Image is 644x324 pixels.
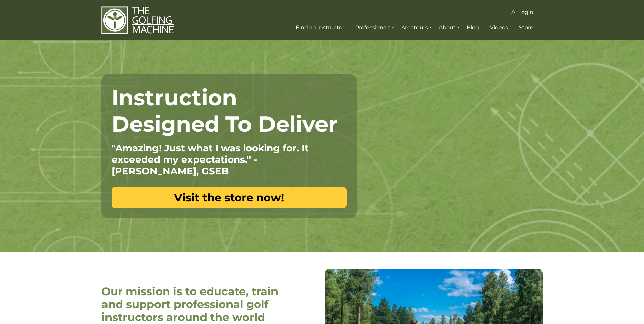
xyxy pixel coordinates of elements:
p: "Amazing! Just what I was looking for. It exceeded my expectations." - [PERSON_NAME], GSEB [112,142,347,177]
a: AI Login [510,6,535,18]
span: Store [519,24,533,31]
h2: Our mission is to educate, train and support professional golf instructors around the world [101,285,282,324]
img: The Golfing Machine [101,6,174,34]
span: Find an Instructor [296,24,344,31]
h1: Instruction Designed To Deliver [112,84,347,137]
a: Visit the store now! [112,187,347,208]
a: Find an Instructor [294,22,346,34]
span: AI Login [511,9,533,15]
a: About [437,22,461,34]
a: Videos [488,22,510,34]
a: Professionals [354,22,396,34]
span: Blog [467,24,479,31]
a: Amateurs [400,22,434,34]
a: Store [517,22,535,34]
a: Blog [465,22,481,34]
span: Videos [490,24,508,31]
